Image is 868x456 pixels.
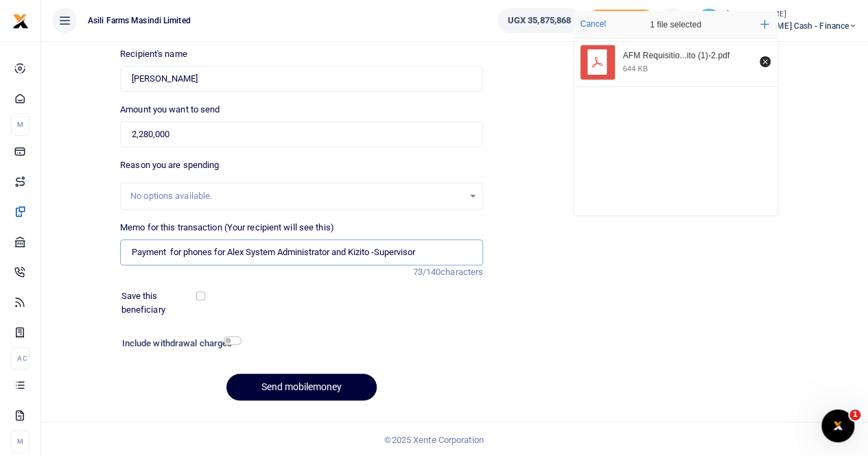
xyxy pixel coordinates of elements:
[121,289,199,316] label: Save this beneficiary
[508,14,571,27] span: UGX 35,875,868
[821,409,854,442] iframe: Intercom live chat
[849,409,860,420] span: 1
[727,20,857,32] span: [PERSON_NAME] Cash - Finance
[120,239,483,265] input: Enter extra information
[618,11,734,38] div: 1 file selected
[576,15,610,33] button: Cancel
[12,15,29,25] a: logo-small logo-large logo-large
[623,51,752,62] div: AFM Requisition for phones for Alex & Kizito (1)-2.pdf
[120,121,483,147] input: UGX
[82,14,196,27] span: Asili Farms Masindi Limited
[587,10,655,32] span: Add money
[120,221,334,235] label: Memo for this transaction (Your recipient will see this)
[11,347,30,370] li: Ac
[11,113,30,136] li: M
[441,267,483,277] span: characters
[497,8,581,33] a: UGX 35,875,868
[120,47,187,61] label: Recipient's name
[727,9,857,21] small: [PERSON_NAME]
[696,8,857,33] a: profile-user [PERSON_NAME] [PERSON_NAME] Cash - Finance
[130,189,463,203] div: No options available.
[12,13,29,29] img: logo-small
[120,158,219,172] label: Reason you are spending
[758,54,773,69] button: Remove file
[412,267,441,277] span: 73/140
[11,430,30,453] li: M
[696,8,721,33] img: profile-user
[122,338,235,349] h6: Include withdrawal charges
[120,103,220,117] label: Amount you want to send
[587,10,655,32] li: Toup your wallet
[623,64,648,73] div: 644 KB
[492,8,587,33] li: Wallet ballance
[755,14,775,34] button: Add more files
[226,374,377,400] button: Send mobilemoney
[120,66,483,92] input: Loading name...
[573,10,779,216] div: File Uploader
